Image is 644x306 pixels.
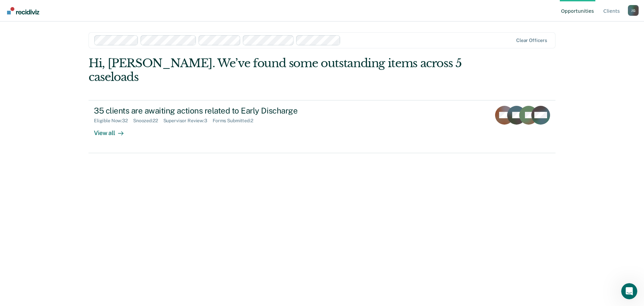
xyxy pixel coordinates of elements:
[89,56,462,84] div: Hi, [PERSON_NAME]. We’ve found some outstanding items across 5 caseloads
[163,118,213,124] div: Supervisor Review : 3
[89,100,555,153] a: 35 clients are awaiting actions related to Early DischargeEligible Now:32Snoozed:22Supervisor Rev...
[7,7,39,14] img: Recidiviz
[621,283,637,299] iframe: Intercom live chat
[94,106,329,116] div: 35 clients are awaiting actions related to Early Discharge
[133,118,163,124] div: Snoozed : 22
[628,5,639,16] div: J G
[516,38,547,43] div: Clear officers
[213,118,259,124] div: Forms Submitted : 2
[94,118,133,124] div: Eligible Now : 32
[94,124,131,137] div: View all
[628,5,639,16] button: Profile dropdown button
